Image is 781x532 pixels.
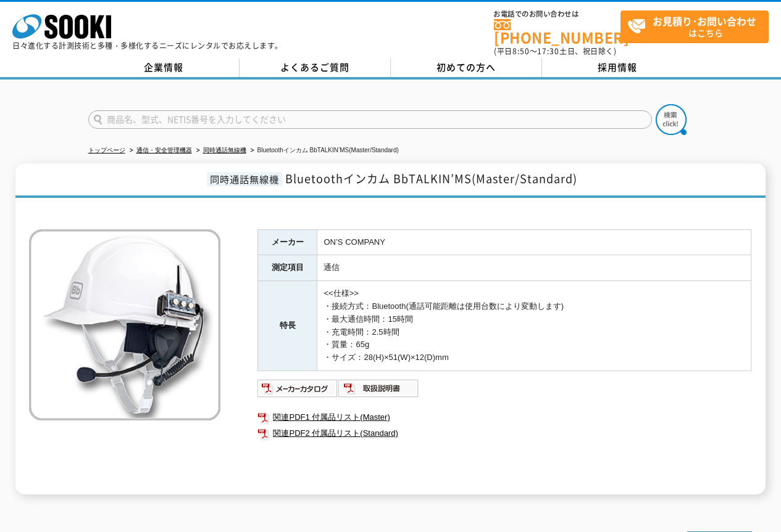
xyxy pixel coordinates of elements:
[285,170,577,187] span: Bluetoothインカム BbTALKIN’MS(Master/Standard)
[338,387,419,396] a: 取扱説明書
[257,379,338,398] img: メーカーカタログ
[257,425,751,441] a: 関連PDF2 付属品リスト(Standard)
[627,11,768,42] span: はこちら
[620,10,769,43] a: お見積り･お問い合わせはこちら
[317,229,751,255] td: ON’S COMPANY
[338,379,419,398] img: 取扱説明書
[436,60,496,74] span: 初めての方へ
[12,42,283,49] p: 日々進化する計測技術と多種・多様化するニーズにレンタルでお応えします。
[656,104,687,135] img: btn_search.png
[248,144,399,157] li: Bluetoothインカム BbTALKIN’MS(Master/Standard)
[537,46,559,57] span: 17:30
[240,59,391,77] a: よくあるご質問
[494,19,620,44] a: [PHONE_NUMBER]
[494,46,616,57] span: (平日 ～ 土日、祝日除く)
[317,255,751,281] td: 通信
[542,59,693,77] a: 採用情報
[203,147,246,153] a: 同時通話無線機
[317,281,751,371] td: <<仕様>> ・接続方式：Bluetooth(通話可能距離は使用台数により変動します) ・最大通信時間：15時間 ・充電時間：2.5時間 ・質量：65g ・サイズ：28(H)×51(W)×12(...
[88,110,652,129] input: 商品名、型式、NETIS番号を入力してください
[258,255,317,281] th: 測定項目
[257,387,338,396] a: メーカーカタログ
[391,59,542,77] a: 初めての方へ
[88,59,240,77] a: 企業情報
[512,46,530,57] span: 8:50
[29,229,220,420] img: Bluetoothインカム BbTALKIN’MS(Master/Standard)
[88,147,125,153] a: トップページ
[258,229,317,255] th: メーカー
[257,409,751,425] a: 関連PDF1 付属品リスト(Master)
[653,14,756,28] strong: お見積り･お問い合わせ
[258,281,317,371] th: 特長
[494,10,620,18] span: お電話でのお問い合わせは
[136,147,192,153] a: 通信・安全管理機器
[207,172,282,186] span: 同時通話無線機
